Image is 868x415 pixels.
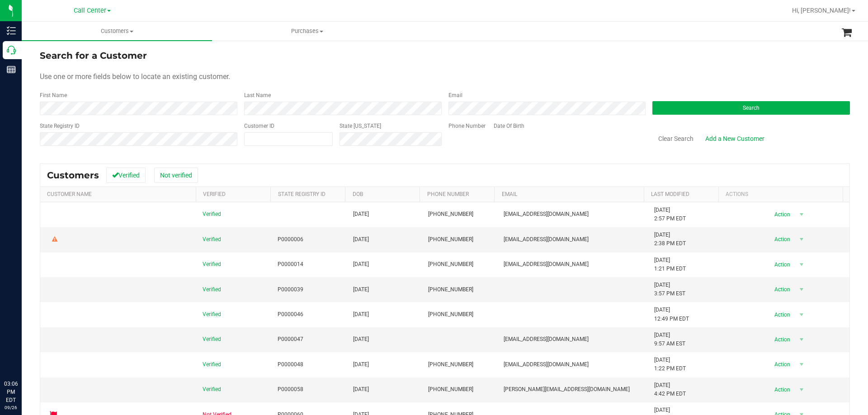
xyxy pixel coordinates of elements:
div: Warning - Level 2 [51,235,59,244]
a: Add a New Customer [699,131,770,146]
span: [EMAIL_ADDRESS][DOMAIN_NAME] [504,360,589,369]
a: Purchases [212,22,402,41]
span: Action [766,308,796,321]
span: Verified [203,210,221,219]
span: Action [766,208,796,221]
span: Hi, [PERSON_NAME]! [792,7,851,14]
span: [DATE] 9:57 AM EST [654,331,685,348]
span: [EMAIL_ADDRESS][DOMAIN_NAME] [504,260,589,269]
span: Verified [203,310,221,319]
button: Clear Search [652,131,699,146]
span: [PHONE_NUMBER] [428,260,473,269]
span: Action [766,258,796,271]
label: Email [448,91,462,99]
label: Date Of Birth [494,122,524,130]
a: Last Modified [651,191,689,197]
span: [PHONE_NUMBER] [428,385,473,394]
span: Search for a Customer [40,50,147,61]
span: [PHONE_NUMBER] [428,235,473,244]
span: Action [766,358,796,371]
span: P0000046 [278,310,303,319]
span: P0000006 [278,235,303,244]
span: [PERSON_NAME][EMAIL_ADDRESS][DOMAIN_NAME] [504,385,630,394]
button: Search [652,101,850,115]
span: Verified [203,360,221,369]
span: [EMAIL_ADDRESS][DOMAIN_NAME] [504,235,589,244]
button: Verified [106,168,146,183]
span: [PHONE_NUMBER] [428,360,473,369]
a: Phone Number [427,191,469,197]
span: [DATE] 1:22 PM EDT [654,356,686,373]
a: Customers [22,22,212,41]
label: Phone Number [448,122,486,130]
span: [DATE] 1:21 PM EDT [654,256,686,273]
span: Verified [203,285,221,294]
label: Customer ID [244,122,274,130]
span: [EMAIL_ADDRESS][DOMAIN_NAME] [504,335,589,344]
span: [EMAIL_ADDRESS][DOMAIN_NAME] [504,210,589,219]
a: Verified [203,191,226,197]
span: Verified [203,235,221,244]
span: Customers [22,27,212,35]
span: [DATE] 3:57 PM EST [654,281,685,298]
p: 03:06 PM EDT [4,380,18,404]
span: [DATE] [353,310,369,319]
inline-svg: Reports [7,65,16,74]
span: [DATE] 12:49 PM EDT [654,306,689,323]
span: select [796,358,807,371]
span: Verified [203,335,221,344]
span: [PHONE_NUMBER] [428,310,473,319]
span: [DATE] [353,260,369,269]
span: [DATE] [353,210,369,219]
span: [DATE] 2:38 PM EDT [654,231,686,248]
span: [DATE] [353,235,369,244]
span: [DATE] 2:57 PM EDT [654,206,686,223]
span: Action [766,383,796,396]
span: [DATE] [353,385,369,394]
label: Last Name [244,91,271,99]
span: select [796,383,807,396]
span: [PHONE_NUMBER] [428,210,473,219]
button: Not verified [154,168,198,183]
span: Call Center [74,7,106,14]
span: [PHONE_NUMBER] [428,285,473,294]
span: Action [766,283,796,296]
span: Action [766,333,796,346]
p: 09/26 [4,404,18,411]
label: State Registry ID [40,122,80,130]
inline-svg: Inventory [7,26,16,35]
label: First Name [40,91,67,99]
div: Actions [726,191,840,197]
a: Email [502,191,517,197]
span: [DATE] 4:42 PM EDT [654,381,686,398]
span: Purchases [212,27,402,35]
span: select [796,308,807,321]
span: Use one or more fields below to locate an existing customer. [40,72,230,81]
span: select [796,208,807,221]
span: [DATE] [353,335,369,344]
iframe: Resource center [9,343,36,370]
span: [DATE] [353,360,369,369]
span: P0000058 [278,385,303,394]
span: P0000014 [278,260,303,269]
span: select [796,258,807,271]
span: Search [743,105,759,111]
span: Verified [203,260,221,269]
span: Customers [47,170,99,181]
label: State [US_STATE] [340,122,381,130]
a: Customer Name [47,191,92,197]
span: select [796,333,807,346]
a: DOB [353,191,363,197]
span: select [796,233,807,246]
a: State Registry Id [278,191,325,197]
span: P0000048 [278,360,303,369]
span: [DATE] [353,285,369,294]
span: P0000047 [278,335,303,344]
span: Verified [203,385,221,394]
inline-svg: Call Center [7,46,16,55]
span: select [796,283,807,296]
span: P0000039 [278,285,303,294]
span: Action [766,233,796,246]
